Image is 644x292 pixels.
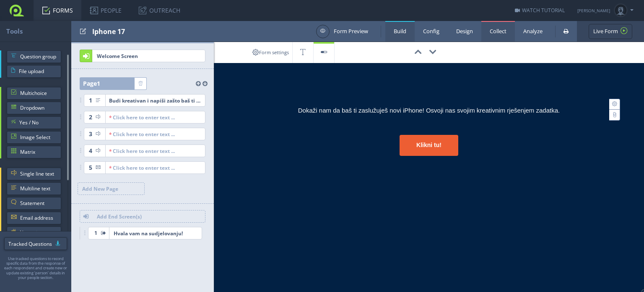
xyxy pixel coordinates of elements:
[97,79,100,87] span: 1
[93,50,205,62] span: Welcome Screen
[316,25,368,38] a: Form Preview
[89,161,92,174] span: 5
[20,102,57,114] span: Dropdown
[448,21,481,42] a: Design
[589,24,632,39] a: Live Form
[20,146,57,158] span: Matrix
[93,210,205,222] span: Add End Screen(s)
[7,182,61,195] a: Multiline text
[109,227,202,239] span: Hvala vam na sudjelovanju!
[249,42,293,63] a: Form settings
[4,237,67,250] a: Tracked Questions
[7,131,61,144] a: Image Select
[7,65,61,78] a: File upload
[481,21,515,42] a: Collect
[7,226,61,239] a: Numeric
[94,227,97,239] span: 1
[7,197,61,210] a: Statement
[6,21,71,42] div: Tools
[415,21,448,42] a: Config
[7,50,61,63] a: Question group
[298,107,560,114] span: Dokaži nam da baš ti zaslužuješ novi iPhone! Osvoji nas svojim kreativnim rješenjem zadatka.
[20,131,57,144] span: Image Select
[20,212,57,224] span: Email address
[135,78,146,89] a: Delete page
[20,87,57,100] span: Multichoice
[80,26,86,37] span: Edit
[19,65,57,78] span: File upload
[19,116,57,129] span: Yes / No
[89,128,92,140] span: 3
[109,95,202,106] div: Budi kreativan i napiši zašto baš ti trebaš osvojiti novi iPhone [DATE]
[7,168,61,180] a: Single line text
[89,94,92,107] span: 1
[515,21,551,42] a: Analyze
[7,212,61,224] a: Email address
[7,87,61,100] a: Multichoice
[7,146,61,158] a: Matrix
[83,77,100,90] span: Page
[20,182,57,195] span: Multiline text
[7,102,61,114] a: Dropdown
[515,7,565,14] a: WATCH TUTORIAL
[20,50,57,63] span: Question group
[92,21,312,42] div: Iphone 17
[400,135,458,156] div: Klikni tu!
[385,21,415,42] a: Build
[7,116,61,129] a: Yes / No
[20,197,57,210] span: Statement
[89,111,92,124] span: 2
[20,168,57,180] span: Single line text
[78,183,144,195] span: Add New Page
[89,145,92,157] span: 4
